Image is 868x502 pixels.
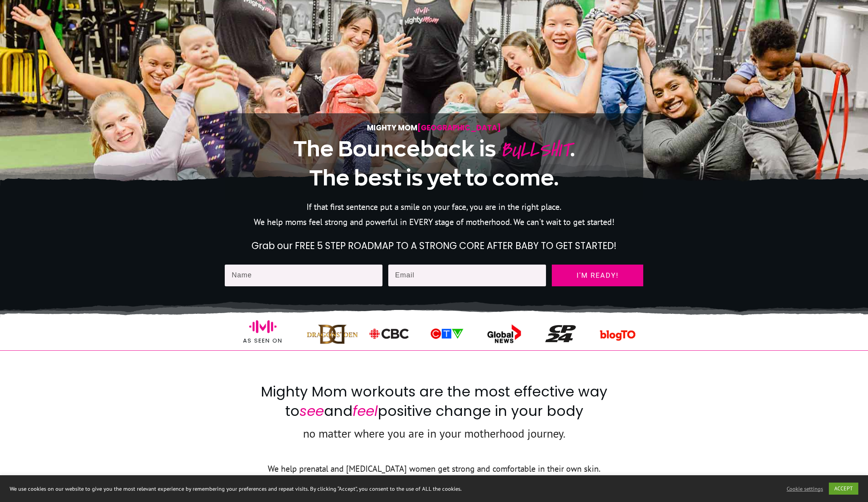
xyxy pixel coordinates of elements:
span: feel [353,401,378,421]
img: CP24 Logo [545,325,576,343]
img: ctv-logo-mighty-mom-news [425,327,468,341]
span: see [300,401,324,421]
a: Cookie settings [787,485,823,492]
span: BULLSHIT [500,135,570,164]
img: blogto-kp2 [598,316,637,355]
h1: . [248,135,620,192]
p: As seen on [225,336,300,346]
input: Email [388,265,546,286]
a: ACCEPT [829,483,858,495]
input: Name [225,265,382,286]
span: [GEOGRAPHIC_DATA] [417,123,501,133]
span: The Bounceback is [293,137,496,160]
img: global-news-logo-mighty-mom-toronto-interview [478,323,529,344]
span: If that first sentence put a smile on your face, you are in the right place. [307,201,561,212]
img: ico-mighty-mom [249,313,277,340]
p: no matter where you are in your motherhood journey. [254,423,614,453]
p: We help prenatal and [MEDICAL_DATA] women get strong and comfortable in their own skin. You don’t... [141,461,727,500]
p: Mighty Mom [248,121,620,134]
span: We help moms feel strong and powerful in EVERY stage of motherhood. We can't wait to get started! [254,216,615,227]
div: We use cookies on our website to give you the most relevant experience by remembering your prefer... [10,485,604,492]
h2: Mighty Mom workouts are the most effective way to and positive change in your body [254,382,614,423]
img: mighty-mom-postpartum-fitness-jess-sennet-cbc [368,327,411,341]
span: The best is yet to come. [309,166,559,189]
img: dragonsden [307,321,358,346]
span: I'm ready! [559,272,636,279]
a: I'm ready! [552,265,643,286]
h2: Grab our FREE 5 STEP ROADMAP TO A STRONG CORE AFTER BABY TO GET STARTED! [225,239,643,253]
